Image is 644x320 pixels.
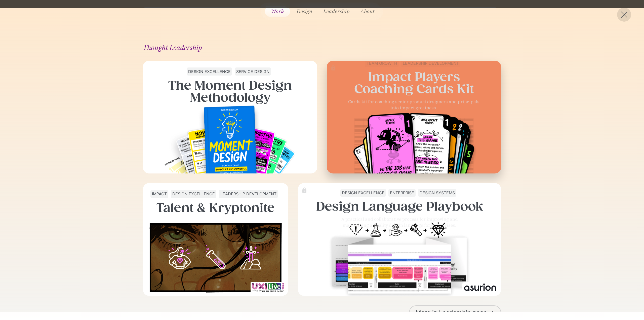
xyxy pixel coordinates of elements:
[146,79,314,103] h3: The Moment Design Methodology
[143,44,501,51] div: Thought Leadership
[319,6,354,17] a: Leadership
[188,68,231,75] div: Design Excellence
[403,60,459,67] div: Leadership development
[419,189,455,196] div: design systems
[236,68,269,75] div: Service Design
[316,200,483,212] h3: Design Language Playbook
[330,216,469,229] div: A practical and collaborative process for improving and maintaining a quality design language for...
[298,183,501,296] a: Design ExcellenceEnterprisedesign systemsDesign Language PlaybookA practical and collaborative pr...
[156,202,274,214] h3: Talent & Kryptonite
[367,60,397,67] div: Team Growth
[409,305,501,320] a: More in Leadership page ->
[143,61,317,173] a: Design ExcellenceService DesignThe Moment Design Methodology
[342,189,384,196] div: Design Excellence
[220,190,276,197] div: Leadership Development
[327,61,501,173] a: Team GrowthLeadership developmentImpact PlayersCoaching Cards KitCards kit for coaching senior pr...
[292,6,317,17] a: Design
[354,71,474,95] h3: Impact Players Coaching Cards Kit
[390,189,414,196] div: Enterprise
[152,190,167,197] div: Impact
[265,6,290,17] a: Work
[345,99,483,111] div: Cards kit for coaching senior product designers and principals into impact greatness.
[356,6,379,17] a: About
[143,183,288,296] a: Impactdesign excellenceLeadership DevelopmentTalent & Kryptonite
[172,190,215,197] div: design excellence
